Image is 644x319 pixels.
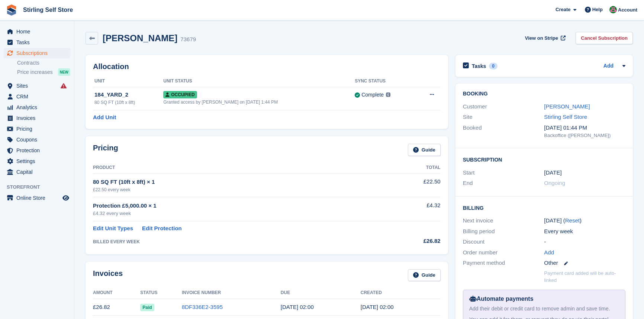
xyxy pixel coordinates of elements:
h2: Pricing [93,144,118,156]
a: menu [4,26,70,37]
h2: Booking [463,91,625,97]
div: End [463,179,544,188]
a: menu [4,113,70,123]
span: Paid [140,304,154,311]
div: [DATE] ( ) [544,217,625,225]
div: 184_YARD_2 [94,91,163,99]
div: Booked [463,124,544,139]
th: Unit Status [163,75,355,87]
div: Automate payments [469,294,619,303]
h2: Allocation [93,62,441,71]
time: 2025-08-23 01:00:00 UTC [281,304,314,310]
span: Pricing [16,124,61,134]
h2: Tasks [472,63,486,69]
div: [DATE] 01:44 PM [544,124,625,132]
th: Sync Status [355,75,414,87]
span: CRM [16,91,61,102]
span: Ongoing [544,180,565,186]
th: Created [361,287,441,299]
span: Occupied [163,91,197,98]
a: menu [4,37,70,48]
span: Online Store [16,193,61,203]
div: 73679 [180,35,196,44]
time: 2025-03-07 01:00:00 UTC [544,169,561,177]
a: menu [4,81,70,91]
span: Account [618,6,637,14]
div: £26.82 [384,237,441,245]
a: menu [4,134,70,145]
span: Subscriptions [16,48,61,58]
span: Invoices [16,113,61,123]
div: Next invoice [463,217,544,225]
div: 80 SQ FT (10ft x 8ft) [94,99,163,106]
td: £26.82 [93,299,140,316]
a: menu [4,145,70,156]
a: Preview store [61,193,70,202]
div: Start [463,169,544,177]
div: £22.50 every week [93,186,384,193]
th: Unit [93,75,163,87]
a: [PERSON_NAME] [544,103,590,110]
th: Invoice Number [182,287,281,299]
i: Smart entry sync failures have occurred [61,83,67,89]
a: Add [603,62,614,71]
a: Stirling Self Store [544,114,587,120]
span: Analytics [16,102,61,113]
a: menu [4,124,70,134]
p: Payment card added will be auto-linked [544,270,625,284]
a: menu [4,102,70,113]
div: Order number [463,248,544,257]
a: Stirling Self Store [20,4,76,16]
div: - [544,238,625,246]
a: menu [4,48,70,58]
span: Home [16,26,61,37]
div: 80 SQ FT (10ft x 8ft) × 1 [93,178,384,186]
a: Edit Unit Types [93,224,133,233]
a: Edit Protection [142,224,182,233]
span: Price increases [17,69,53,76]
a: menu [4,91,70,102]
a: menu [4,193,70,203]
span: Sites [16,81,61,91]
a: menu [4,156,70,166]
a: Cancel Subscription [576,32,633,44]
div: Customer [463,102,544,111]
div: Other [544,259,625,267]
div: BILLED EVERY WEEK [93,238,384,245]
a: 8DF336E2-3595 [182,304,223,310]
div: Discount [463,238,544,246]
th: Due [281,287,361,299]
h2: [PERSON_NAME] [103,33,177,43]
div: 0 [489,63,498,69]
div: Protection £5,000.00 × 1 [93,202,384,210]
div: £4.32 every week [93,210,384,217]
span: Create [556,6,570,13]
span: Help [592,6,603,13]
div: Backoffice ([PERSON_NAME]) [544,132,625,139]
div: Billing period [463,227,544,236]
span: Capital [16,167,61,177]
div: Payment method [463,259,544,267]
a: Guide [408,144,441,156]
span: View on Stripe [525,35,558,42]
a: menu [4,167,70,177]
th: Status [140,287,182,299]
span: Settings [16,156,61,166]
div: Add their debit or credit card to remove admin and save time. [469,305,619,313]
a: Add Unit [93,113,116,122]
a: Guide [408,269,441,281]
th: Total [384,162,441,174]
span: Protection [16,145,61,156]
h2: Subscription [463,156,625,163]
div: Complete [361,91,384,99]
a: Reset [565,217,580,224]
img: stora-icon-8386f47178a22dfd0bd8f6a31ec36ba5ce8667c1dd55bd0f319d3a0aa187defe.svg [6,4,17,16]
div: NEW [58,68,70,76]
a: Add [544,248,554,257]
div: Granted access by [PERSON_NAME] on [DATE] 1:44 PM [163,99,355,105]
img: icon-info-grey-7440780725fd019a000dd9b08b2336e03edf1995a4989e88bcd33f0948082b44.svg [386,92,390,97]
a: View on Stripe [522,32,567,44]
td: £4.32 [384,197,441,221]
span: Storefront [7,183,74,191]
span: Coupons [16,134,61,145]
